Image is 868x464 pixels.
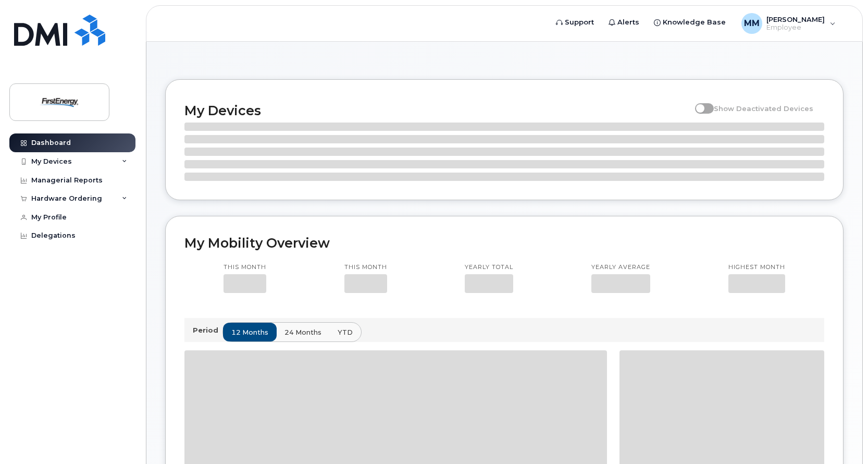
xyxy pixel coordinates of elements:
p: Highest month [728,263,785,272]
p: This month [224,263,266,272]
p: Yearly average [591,263,650,272]
input: Show Deactivated Devices [695,99,703,107]
p: Period [193,325,222,335]
p: This month [344,263,387,272]
p: Yearly total [465,263,513,272]
span: YTD [338,327,353,337]
span: Show Deactivated Devices [714,104,813,113]
span: 24 months [284,327,321,337]
h2: My Devices [184,103,690,118]
h2: My Mobility Overview [184,235,824,251]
